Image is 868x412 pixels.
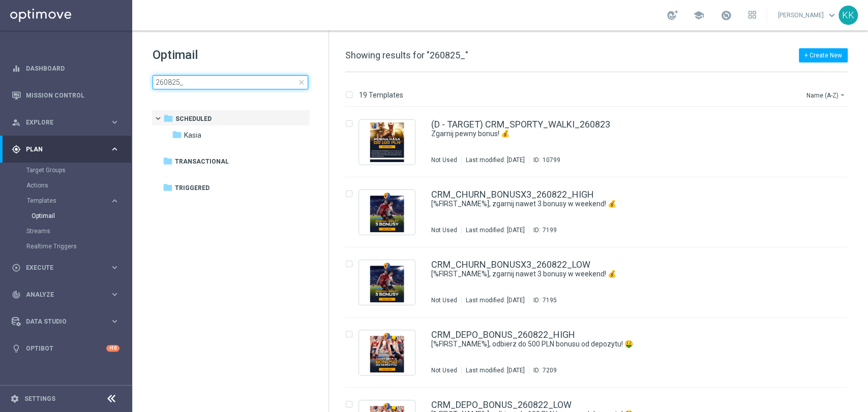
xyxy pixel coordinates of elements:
[543,156,560,164] div: 10799
[26,319,110,325] span: Data Studio
[11,291,120,299] button: track_changes Analyze keyboard_arrow_right
[12,317,110,326] div: Data Studio
[26,55,119,82] a: Dashboard
[362,193,412,232] img: 7199.jpeg
[26,178,131,193] div: Actions
[163,156,173,166] i: folder
[431,296,457,304] div: Not Used
[335,247,866,318] div: Press SPACE to select this row.
[543,296,557,304] div: 7195
[431,330,575,339] a: CRM_DEPO_BONUS_260822_HIGH
[26,335,106,362] a: Optibot
[431,339,781,349] a: [%FIRST_NAME%], odbierz do 500 PLN bonusu od depozytu! 🤑
[335,318,866,388] div: Press SPACE to select this row.
[153,47,308,63] h1: Optimail
[12,290,21,299] i: track_changes
[335,177,866,247] div: Press SPACE to select this row.
[529,156,560,164] div: ID:
[462,156,529,164] div: Last modified: [DATE]
[11,65,120,73] button: equalizer Dashboard
[110,117,119,127] i: keyboard_arrow_right
[10,394,19,403] i: settings
[529,366,557,374] div: ID:
[12,344,21,353] i: lightbulb
[799,48,848,62] button: + Create New
[431,226,457,234] div: Not Used
[26,82,119,109] a: Mission Control
[11,318,120,326] button: Data Studio keyboard_arrow_right
[12,82,119,109] div: Mission Control
[110,263,119,272] i: keyboard_arrow_right
[431,120,610,129] a: (D - TARGET) CRM_SPORTY_WALKI_260823
[163,113,173,123] i: folder
[12,55,119,82] div: Dashboard
[777,8,839,23] a: [PERSON_NAME]keyboard_arrow_down
[431,190,594,199] a: CRM_CHURN_BONUSX3_260822_HIGH
[175,157,229,166] span: Transactional
[11,145,120,153] div: gps_fixed Plan keyboard_arrow_right
[27,198,100,204] span: Templates
[11,118,120,126] button: person_search Explore keyboard_arrow_right
[172,130,182,140] i: folder
[175,114,212,123] span: Scheduled
[362,122,412,162] img: 10799.jpeg
[839,91,847,99] i: arrow_drop_down
[12,64,21,73] i: equalizer
[431,339,804,349] div: [%FIRST_NAME%], odbierz do 500 PLN bonusu od depozytu! 🤑
[12,145,110,154] div: Plan
[12,118,110,127] div: Explore
[11,264,120,272] div: play_circle_outline Execute keyboard_arrow_right
[529,296,557,304] div: ID:
[26,193,131,224] div: Templates
[431,199,781,209] a: [%FIRST_NAME%], zgarnij nawet 3 bonusy w weekend! 💰
[26,163,131,178] div: Target Groups
[12,290,110,299] div: Analyze
[362,333,412,372] img: 7209.jpeg
[32,212,106,220] a: Optimail
[335,107,866,177] div: Press SPACE to select this row.
[529,226,557,234] div: ID:
[26,197,120,205] button: Templates keyboard_arrow_right
[163,182,173,193] i: folder
[462,226,529,234] div: Last modified: [DATE]
[431,269,781,279] a: [%FIRST_NAME%], zgarnij nawet 3 bonusy w weekend! 💰
[839,6,858,25] div: KK
[693,10,704,21] span: school
[175,183,209,193] span: Triggered
[431,269,804,279] div: [%FIRST_NAME%], zgarnij nawet 3 bonusy w weekend! 💰
[11,91,120,100] button: Mission Control
[110,290,119,299] i: keyboard_arrow_right
[106,345,119,352] div: +10
[462,296,529,304] div: Last modified: [DATE]
[345,50,468,60] span: Showing results for "260825_"
[12,118,21,127] i: person_search
[110,144,119,154] i: keyboard_arrow_right
[26,227,106,235] a: Streams
[431,129,804,139] div: Zgarnij pewny bonus! 💰
[297,78,306,86] span: close
[27,198,110,204] div: Templates
[462,366,529,374] div: Last modified: [DATE]
[110,316,119,326] i: keyboard_arrow_right
[431,199,804,209] div: [%FIRST_NAME%], zgarnij nawet 3 bonusy w weekend! 💰
[153,75,308,89] input: Search Template
[24,396,55,402] a: Settings
[12,263,110,272] div: Execute
[431,260,590,269] a: CRM_CHURN_BONUSX3_260822_LOW
[359,90,403,100] p: 19 Templates
[26,265,110,271] span: Execute
[362,263,412,302] img: 7195.jpeg
[431,366,457,374] div: Not Used
[26,239,131,254] div: Realtime Triggers
[12,145,21,154] i: gps_fixed
[11,344,120,353] button: lightbulb Optibot +10
[26,292,110,298] span: Analyze
[826,10,837,21] span: keyboard_arrow_down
